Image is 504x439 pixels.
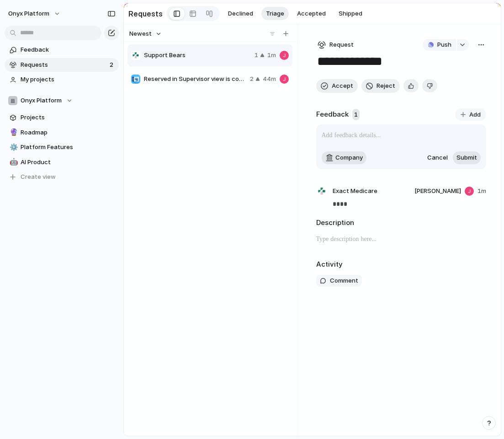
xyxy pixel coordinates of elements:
span: 1 [255,51,258,60]
span: AI Product [21,158,116,167]
button: ⚙️ [8,143,17,152]
div: 🔮 [10,127,16,138]
button: Cancel [426,151,449,164]
span: Add [469,110,481,119]
a: ⚙️Platform Features [5,140,119,154]
span: 2 [250,75,254,84]
span: Roadmap [21,128,116,137]
span: Accepted [297,9,326,18]
span: Onyx Platform [21,96,62,105]
button: Accepted [292,7,330,21]
h2: Feedback [316,109,349,120]
button: Accept [316,79,358,93]
button: 🤖 [8,158,17,167]
span: 1m [477,187,486,196]
span: Projects [21,113,116,122]
button: Request [316,39,355,51]
button: Declined [223,7,258,21]
span: 1 [352,109,360,121]
span: Request [329,40,354,49]
div: 🤖 [10,157,16,167]
span: Shipped [339,9,362,18]
h2: Activity [316,259,343,270]
span: Company [335,153,363,162]
button: Onyx Platform [4,6,65,21]
span: Exact Medicare [333,187,377,196]
span: 1m [267,51,276,60]
button: Reject [361,79,400,93]
h2: Requests [128,8,163,19]
span: Onyx Platform [8,9,49,18]
a: Projects [5,111,119,124]
button: Push [423,39,456,51]
button: Comment [316,275,362,287]
button: Onyx Platform [5,94,119,107]
span: Reject [377,81,395,91]
a: 🔮Roadmap [5,126,119,139]
span: Newest [129,29,152,38]
span: Push [437,40,451,49]
span: [PERSON_NAME] [414,187,461,196]
span: Reserved in Supervisor view is confusing [144,75,246,84]
button: Company [322,151,366,164]
span: Comment [330,276,358,285]
a: 🤖AI Product [5,155,119,169]
span: My projects [21,75,116,84]
span: Declined [228,9,253,18]
span: Cancel [427,153,448,162]
button: Submit [453,151,481,164]
button: Create view [5,170,119,184]
span: Submit [456,153,477,162]
span: Accept [332,81,353,91]
span: Platform Features [21,143,116,152]
span: Triage [266,9,284,18]
span: 2 [110,60,115,70]
a: Requests2 [5,58,119,72]
a: My projects [5,73,119,86]
button: Shipped [334,7,367,21]
h2: Description [316,218,487,228]
button: 🔮 [8,128,17,137]
button: Add [455,108,486,121]
span: Requests [21,60,107,70]
span: 44m [263,75,276,84]
a: Feedback [5,43,119,57]
span: Feedback [21,45,116,54]
span: Support Bears [144,51,251,60]
span: Create view [21,172,56,182]
button: Triage [261,7,289,21]
div: ⚙️ [10,142,16,153]
button: Newest [128,28,163,40]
